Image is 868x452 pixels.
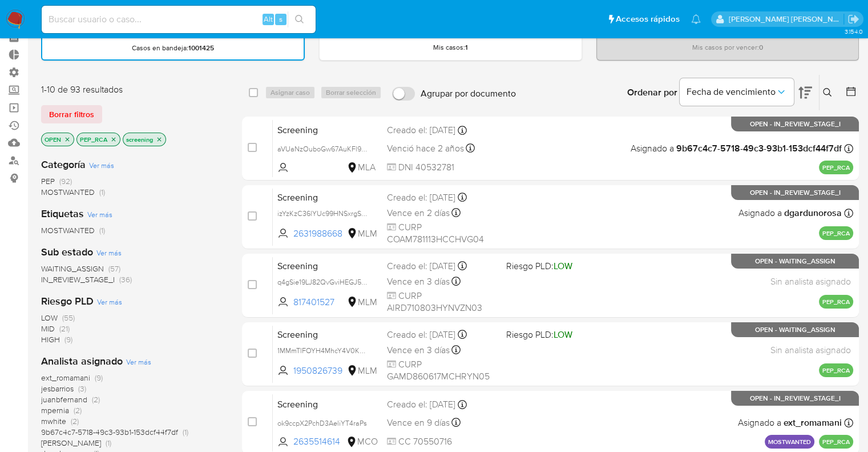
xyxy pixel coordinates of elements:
[844,27,862,36] span: 3.154.0
[616,13,680,25] span: Accesos rápidos
[729,14,844,25] p: marianela.tarsia@mercadolibre.com
[279,14,282,25] span: s
[264,14,273,25] span: Alt
[288,11,311,27] button: search-icon
[691,14,701,24] a: Notificaciones
[42,12,316,27] input: Buscar usuario o caso...
[847,13,859,25] a: Salir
